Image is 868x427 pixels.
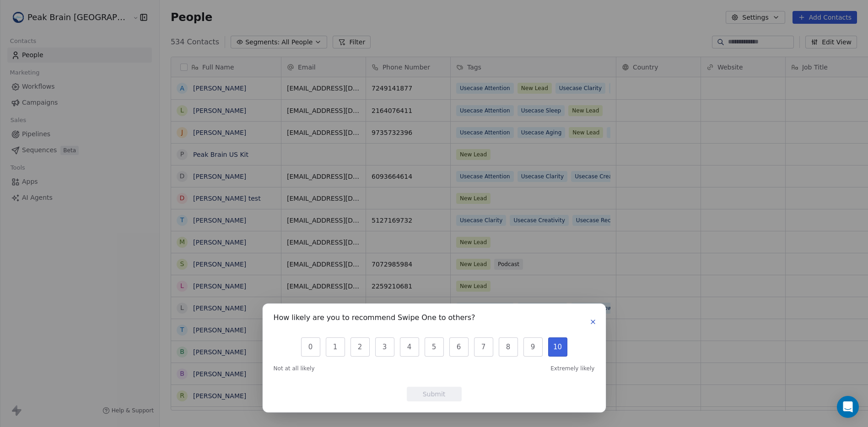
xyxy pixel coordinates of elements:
[425,337,444,357] button: 5
[274,315,475,324] h1: How likely are you to recommend Swipe One to others?
[274,365,315,372] span: Not at all likely
[375,337,394,357] button: 3
[548,337,567,357] button: 10
[326,337,345,357] button: 1
[350,337,370,357] button: 2
[523,337,543,357] button: 9
[449,337,469,357] button: 6
[407,387,462,401] button: Submit
[550,365,594,372] span: Extremely likely
[474,337,493,357] button: 7
[499,337,518,357] button: 8
[400,337,419,357] button: 4
[301,337,320,357] button: 0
